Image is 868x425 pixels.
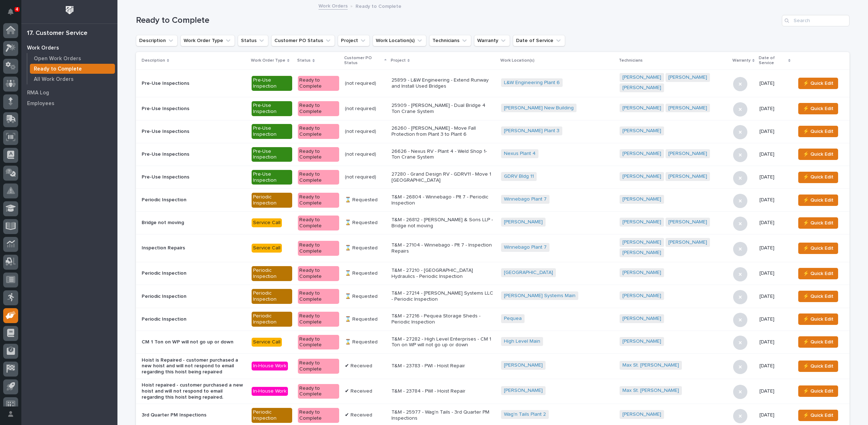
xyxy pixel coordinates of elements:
p: Employees [27,100,54,107]
div: Pre-Use Inspection [252,101,293,116]
a: [PERSON_NAME] [622,239,661,245]
p: [DATE] [759,316,790,322]
a: [PERSON_NAME] [504,362,543,368]
p: T&M - 23784 - PWI - Hoist Repair [391,388,495,394]
p: ⌛ Requested [345,197,386,203]
a: Wag'n Tails Plant 2 [504,411,546,418]
span: ⚡ Quick Edit [803,269,833,278]
button: ⚡ Quick Edit [798,149,838,160]
a: [PERSON_NAME] [668,219,707,225]
a: Pequea [504,316,522,322]
p: CM 1 Ton on WP will not go up or down [142,339,246,345]
a: [PERSON_NAME] [622,250,661,256]
a: Winnebago Plant 7 [504,196,547,202]
p: ⌛ Requested [345,245,386,251]
div: In-House Work [252,387,288,396]
a: Ready to Complete [27,64,117,74]
tr: Pre-Use InspectionsPre-Use InspectionReady to Complete(not required)25899 - L&W Engineering - Ext... [136,69,849,97]
p: T&M - 27216 - Pequea Storage Sheds - Periodic Inspection [391,313,495,325]
p: Work Orders [27,45,59,51]
a: [PERSON_NAME] [668,173,707,180]
a: [PERSON_NAME] [622,85,661,91]
p: ⌛ Requested [345,220,386,226]
img: Workspace Logo [63,4,76,17]
div: Ready to Complete [298,241,339,256]
p: Pre-Use Inspections [142,106,246,112]
button: Customer PO Status [271,35,335,46]
p: Periodic Inspection [142,197,246,203]
p: Date of Service [759,54,787,67]
div: Service Call [252,244,282,253]
p: Periodic Inspection [142,270,246,276]
button: Status [238,35,268,46]
p: [DATE] [759,151,790,157]
p: Work Order Type [251,57,285,64]
p: 25909 - [PERSON_NAME] - Dual Bridge 4 Ton Crane System [391,103,495,115]
tr: CM 1 Ton on WP will not go up or downService CallReady to Complete⌛ RequestedT&M - 27282 - High L... [136,331,849,353]
div: Ready to Complete [298,359,339,374]
a: L&W Engineering Plant 6 [504,80,560,86]
p: [DATE] [759,339,790,345]
p: Pre-Use Inspections [142,81,246,87]
button: ⚡ Quick Edit [798,103,838,114]
p: [DATE] [759,294,790,300]
button: ⚡ Quick Edit [798,336,838,348]
a: [PERSON_NAME] [622,151,661,157]
button: Work Order Type [180,35,235,46]
div: Ready to Complete [298,384,339,399]
span: ⚡ Quick Edit [803,150,833,159]
span: ⚡ Quick Edit [803,244,833,253]
span: ⚡ Quick Edit [803,219,833,227]
span: ⚡ Quick Edit [803,173,833,181]
div: Notifications4 [9,9,18,20]
span: ⚡ Quick Edit [803,79,833,88]
button: ⚡ Quick Edit [798,313,838,325]
button: ⚡ Quick Edit [798,291,838,302]
a: [PERSON_NAME] [668,105,707,111]
button: Work Location(s) [373,35,426,46]
tr: Periodic InspectionPeriodic InspectionReady to Complete⌛ RequestedT&M - 27210 - [GEOGRAPHIC_DATA]... [136,262,849,285]
p: [DATE] [759,270,790,276]
a: RMA Log [21,87,117,98]
p: Ready to Complete [356,2,401,10]
a: [PERSON_NAME] [622,173,661,180]
p: Description [142,57,165,64]
input: Search [782,15,849,26]
p: T&M - 27104 - Winnebago - Plt 7 - Inspection Repairs [391,242,495,254]
div: Ready to Complete [298,408,339,423]
p: Ready to Complete [34,66,82,72]
div: Ready to Complete [298,193,339,208]
button: ⚡ Quick Edit [798,268,838,279]
tr: Pre-Use InspectionsPre-Use InspectionReady to Complete(not required)26626 - Nexus RV - Plant 4 - ... [136,143,849,166]
button: ⚡ Quick Edit [798,195,838,206]
p: T&M - 26804 - Winnebago - Plt 7 - Periodic Inspection [391,194,495,206]
h1: Ready to Complete [136,15,779,26]
div: Pre-Use Inspection [252,124,293,139]
button: ⚡ Quick Edit [798,361,838,372]
button: Warranty [474,35,510,46]
tr: Hoist repaired - customer purchased a new hoist and will not respond to email regarding this hois... [136,379,849,404]
p: T&M - 27210 - [GEOGRAPHIC_DATA] Hydraulics - Periodic Inspection [391,268,495,280]
div: Periodic Inspection [252,312,293,327]
div: Ready to Complete [298,266,339,281]
span: ⚡ Quick Edit [803,387,833,395]
a: High Level Main [504,338,540,344]
p: 26260 - [PERSON_NAME] - Move Fall Protection from Plant 3 to Plant 6 [391,125,495,138]
tr: Pre-Use InspectionsPre-Use InspectionReady to Complete(not required)27280 - Grand Design RV - GDR... [136,166,849,188]
span: ⚡ Quick Edit [803,315,833,323]
button: Description [136,35,178,46]
a: Max St. [PERSON_NAME] [622,388,679,394]
a: [PERSON_NAME] [622,196,661,202]
span: ⚡ Quick Edit [803,362,833,370]
button: ⚡ Quick Edit [798,217,838,229]
span: ⚡ Quick Edit [803,127,833,136]
button: ⚡ Quick Edit [798,78,838,89]
p: ✔ Received [345,388,386,394]
tr: Bridge not movingService CallReady to Complete⌛ RequestedT&M - 26812 - [PERSON_NAME] & Sons LLP -... [136,212,849,234]
tr: Hoist is Repaired - customer purchased a new hoist and will not respond to email regarding this h... [136,354,849,379]
a: Work Orders [319,1,348,10]
p: Warranty [732,57,751,64]
p: ⌛ Requested [345,270,386,276]
p: (not required) [345,174,386,180]
div: Periodic Inspection [252,193,293,208]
